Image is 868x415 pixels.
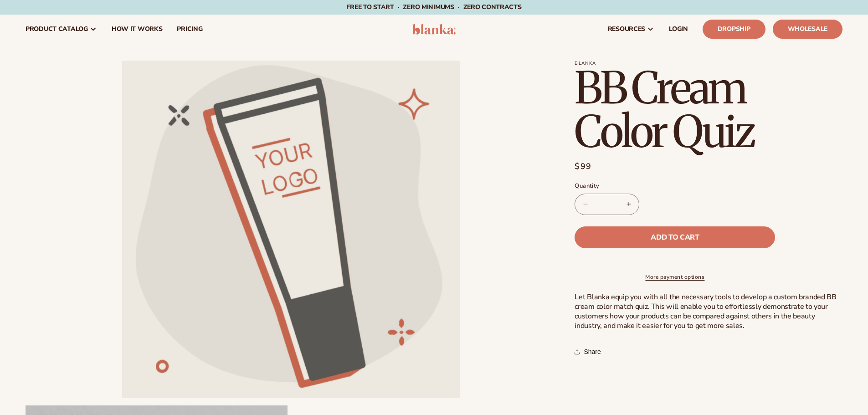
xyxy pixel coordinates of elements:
[412,24,456,35] img: logo
[346,3,521,11] span: Free to start · ZERO minimums · ZERO contracts
[575,160,591,173] span: $99
[112,26,163,33] span: How It Works
[575,66,842,154] h1: BB Cream Color Quiz
[18,15,104,44] a: product catalog
[104,15,170,44] a: How It Works
[608,26,645,33] span: resources
[669,26,688,33] span: LOGIN
[177,26,202,33] span: pricing
[575,182,775,191] label: Quantity
[662,15,695,44] a: LOGIN
[575,342,603,362] button: Share
[575,273,775,281] a: More payment options
[703,20,765,39] a: Dropship
[601,15,662,44] a: resources
[169,15,210,44] a: pricing
[575,292,836,330] span: Let Blanka equip you with all the necessary tools to develop a custom branded BB cream color matc...
[773,20,842,39] a: Wholesale
[26,26,88,33] span: product catalog
[575,226,775,248] button: Add to cart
